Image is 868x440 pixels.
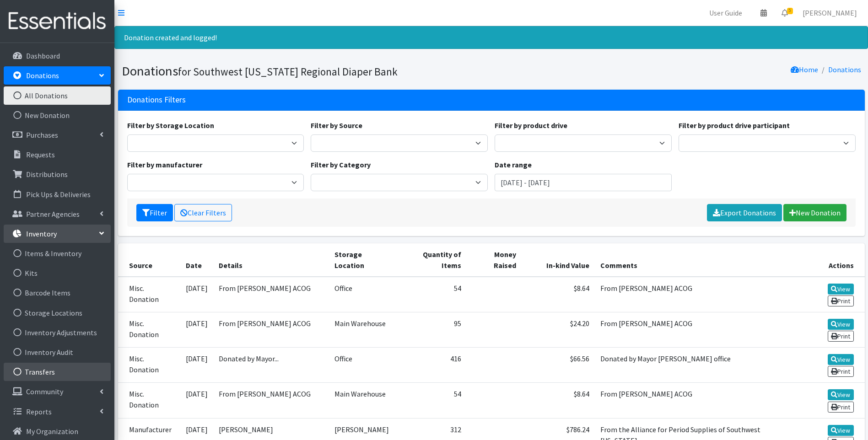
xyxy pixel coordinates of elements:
[467,243,522,277] th: Money Raised
[828,65,861,74] a: Donations
[26,427,78,436] p: My Organization
[180,277,213,312] td: [DATE]
[122,63,488,79] h1: Donations
[399,243,467,277] th: Quantity of Items
[26,150,55,159] p: Requests
[213,277,329,312] td: From [PERSON_NAME] ACOG
[399,312,467,347] td: 95
[4,304,111,322] a: Storage Locations
[828,295,854,306] a: Print
[26,229,57,238] p: Inventory
[828,331,854,342] a: Print
[26,130,58,140] p: Purchases
[4,244,111,263] a: Items & Inventory
[127,120,214,131] label: Filter by Storage Location
[4,284,111,302] a: Barcode Items
[26,209,80,219] p: Partner Agencies
[4,106,111,124] a: New Donation
[26,387,63,396] p: Community
[522,277,595,312] td: $8.64
[4,343,111,361] a: Inventory Audit
[180,243,213,277] th: Date
[797,243,865,277] th: Actions
[4,225,111,243] a: Inventory
[311,120,362,131] label: Filter by Source
[180,383,213,418] td: [DATE]
[795,4,864,22] a: [PERSON_NAME]
[4,86,111,105] a: All Donations
[828,402,854,413] a: Print
[136,204,173,221] button: Filter
[828,354,854,365] a: View
[4,185,111,204] a: Pick Ups & Deliveries
[180,312,213,347] td: [DATE]
[118,243,180,277] th: Source
[26,170,68,179] p: Distributions
[595,243,797,277] th: Comments
[178,65,398,78] small: for Southwest [US_STATE] Regional Diaper Bank
[399,277,467,312] td: 54
[329,243,398,277] th: Storage Location
[311,159,371,170] label: Filter by Category
[118,312,180,347] td: Misc. Donation
[595,383,797,418] td: From [PERSON_NAME] ACOG
[522,312,595,347] td: $24.20
[118,383,180,418] td: Misc. Donation
[828,389,854,400] a: View
[399,348,467,383] td: 416
[26,190,91,199] p: Pick Ups & Deliveries
[4,145,111,164] a: Requests
[522,243,595,277] th: In-kind Value
[213,383,329,418] td: From [PERSON_NAME] ACOG
[180,348,213,383] td: [DATE]
[595,348,797,383] td: Donated by Mayor [PERSON_NAME] office
[4,47,111,65] a: Dashboard
[127,95,186,105] h3: Donations Filters
[828,366,854,377] a: Print
[26,71,59,80] p: Donations
[118,277,180,312] td: Misc. Donation
[4,6,111,37] img: HumanEssentials
[4,165,111,183] a: Distributions
[495,174,672,191] input: January 1, 2011 - December 31, 2011
[4,126,111,144] a: Purchases
[213,348,329,383] td: Donated by Mayor...
[495,120,567,131] label: Filter by product drive
[4,264,111,282] a: Kits
[26,51,60,60] p: Dashboard
[329,277,398,312] td: Office
[774,4,795,22] a: 5
[174,204,232,221] a: Clear Filters
[26,407,52,416] p: Reports
[679,120,790,131] label: Filter by product drive participant
[787,8,793,14] span: 5
[595,277,797,312] td: From [PERSON_NAME] ACOG
[4,363,111,381] a: Transfers
[828,284,854,295] a: View
[495,159,532,170] label: Date range
[213,243,329,277] th: Details
[213,312,329,347] td: From [PERSON_NAME] ACOG
[118,348,180,383] td: Misc. Donation
[4,402,111,421] a: Reports
[4,323,111,342] a: Inventory Adjustments
[399,383,467,418] td: 54
[791,65,818,74] a: Home
[595,312,797,347] td: From [PERSON_NAME] ACOG
[4,66,111,85] a: Donations
[114,26,868,49] div: Donation created and logged!
[707,204,782,221] a: Export Donations
[783,204,846,221] a: New Donation
[828,425,854,436] a: View
[702,4,749,22] a: User Guide
[329,348,398,383] td: Office
[522,383,595,418] td: $8.64
[4,382,111,401] a: Community
[329,312,398,347] td: Main Warehouse
[127,159,202,170] label: Filter by manufacturer
[522,348,595,383] td: $66.56
[828,319,854,330] a: View
[4,205,111,223] a: Partner Agencies
[329,383,398,418] td: Main Warehouse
